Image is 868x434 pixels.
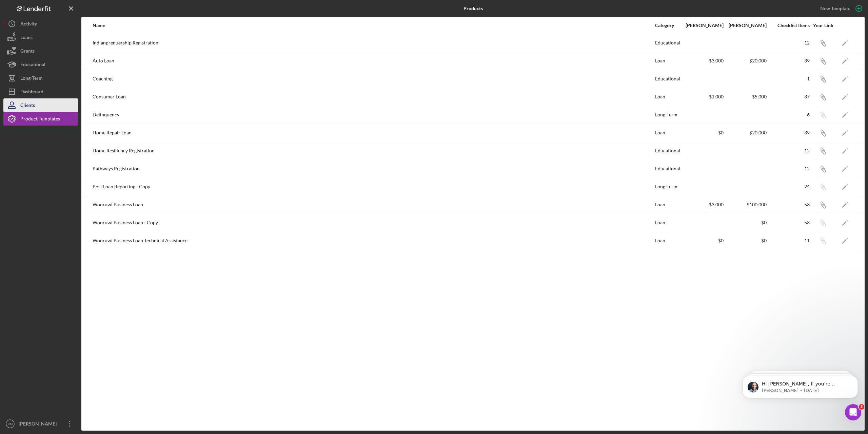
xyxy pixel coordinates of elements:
[93,23,654,28] div: Name
[767,58,810,63] div: 39
[767,148,810,153] div: 12
[3,417,78,431] button: KM[PERSON_NAME]
[93,196,654,213] div: Wooruwi Business Loan
[732,361,868,416] iframe: Intercom notifications message
[681,202,724,207] div: $3,000
[681,130,724,135] div: $0
[681,94,724,99] div: $1,000
[20,112,60,127] div: Product Templates
[20,98,35,114] div: Clients
[767,76,810,81] div: 1
[29,20,115,133] span: Hi [PERSON_NAME], If you’re receiving this message, it seems you've logged at least 30 sessions. ...
[8,422,13,426] text: KM
[724,58,767,63] div: $20,000
[3,17,78,31] button: Activity
[655,214,680,231] div: Loan
[767,23,810,28] div: Checklist Items
[655,107,680,124] div: Long-Term
[29,26,117,32] p: Message from David, sent 18w ago
[93,161,654,177] div: Pathways Registration
[655,53,680,70] div: Loan
[3,98,78,112] button: Clients
[767,166,810,171] div: 12
[681,23,724,28] div: [PERSON_NAME]
[724,130,767,135] div: $20,000
[20,17,37,32] div: Activity
[810,23,836,28] div: Your Link
[463,6,483,11] b: Products
[655,196,680,213] div: Loan
[3,44,78,58] button: Grants
[93,125,654,141] div: Home Repair Loan
[20,31,33,46] div: Loans
[20,71,43,87] div: Long-Term
[724,220,767,225] div: $0
[93,89,654,106] div: Consumer Loan
[655,143,680,159] div: Educational
[20,58,45,73] div: Educational
[816,3,865,14] button: New Template
[655,178,680,195] div: Long-Term
[724,202,767,207] div: $100,000
[3,31,78,44] button: Loans
[655,125,680,141] div: Loan
[3,58,78,71] button: Educational
[724,94,767,99] div: $5,000
[93,107,654,124] div: Delinquency
[655,23,680,28] div: Category
[17,417,61,432] div: [PERSON_NAME]
[655,232,680,249] div: Loan
[93,53,654,70] div: Auto Loan
[859,404,864,410] span: 3
[3,112,78,126] button: Product Templates
[93,178,654,195] div: Post Loan Reporting - Copy
[655,89,680,106] div: Loan
[767,184,810,189] div: 24
[767,40,810,45] div: 12
[20,44,35,59] div: Grants
[767,94,810,99] div: 37
[655,71,680,88] div: Educational
[767,130,810,135] div: 39
[681,58,724,63] div: $3,000
[93,214,654,231] div: Wooruwi Business Loan - Copy
[681,238,724,243] div: $0
[93,71,654,88] div: Coaching
[655,35,680,52] div: Educational
[820,3,850,14] div: New Template
[655,161,680,177] div: Educational
[93,232,654,249] div: Wooruwi Business Loan Technical Assistance
[3,71,78,85] button: Long-Term
[93,35,654,52] div: Indianprenuership Registration
[20,85,43,100] div: Dashboard
[845,404,861,420] iframe: Intercom live chat
[724,238,767,243] div: $0
[93,143,654,159] div: Home Resiliency Registration
[767,112,810,117] div: 6
[767,202,810,207] div: 53
[767,238,810,243] div: 11
[767,220,810,225] div: 53
[724,23,767,28] div: [PERSON_NAME]
[3,85,78,98] button: Dashboard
